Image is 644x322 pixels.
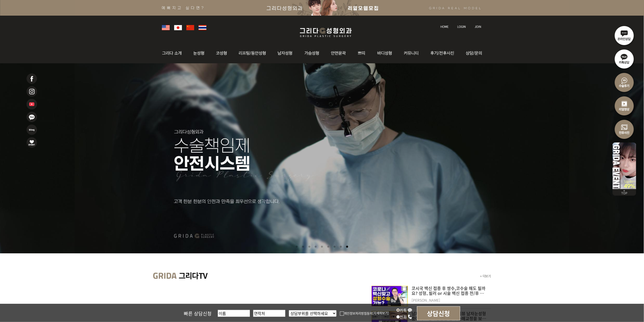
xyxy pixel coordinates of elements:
[613,117,636,141] img: 수술전후사진
[218,310,250,317] input: 이름
[199,25,206,30] img: global_thailand.png
[396,308,400,312] input: 카톡
[412,298,488,307] dt: [PERSON_NAME]
[26,111,37,123] img: 카카오톡
[396,307,412,313] label: 카톡
[253,310,285,317] input: 연락처
[457,25,466,28] img: login_text.jpg
[174,25,182,30] img: global_japan.png
[211,43,233,63] img: 코성형
[613,94,636,117] img: 리얼영상
[613,47,636,70] img: 카톡상담
[425,43,461,63] img: 후기/전후사진
[613,23,636,47] img: 온라인상담
[162,25,170,30] img: global_usa.png
[440,25,449,28] img: home_text.jpg
[186,25,194,30] img: global_china.png
[461,43,485,63] img: 상담/문의
[408,308,412,312] img: kakao_icon.png
[408,314,412,319] img: call_icon.png
[417,306,460,320] input: 상담신청
[233,43,272,63] img: 동안성형
[613,141,636,189] img: 이벤트
[26,137,37,148] img: 이벤트
[187,43,211,63] img: 눈성형
[26,124,37,135] img: 네이버블로그
[352,43,371,63] img: 쁘띠
[26,86,37,97] img: 인스타그램
[325,43,352,63] img: 안면윤곽
[480,274,491,278] a: + 더보기
[396,314,412,320] label: 전화
[371,43,398,63] img: 바디성형
[373,311,389,315] a: [자세히보기]
[613,70,636,94] img: 수술후기
[613,189,636,196] img: 위로가기
[184,310,212,317] span: 빠른 상담신청
[153,267,215,286] img: main_grida_tv_title.jpg
[26,98,37,110] img: 유투브
[412,286,488,295] p: 코시국 백신 접종 후 쌍수,코수술 해도 될까요? 성형, 필러 or 시술 백신 접종 전/후 가능한지 알려드립니다.
[26,73,37,84] img: 페이스북
[299,43,325,63] img: 가슴성형
[475,25,481,28] img: join_text.jpg
[340,312,344,316] img: checkbox.png
[272,43,299,63] img: 남자성형
[340,311,373,315] label: 개인정보처리방침동의
[159,43,187,63] img: 그리다소개
[398,43,425,63] img: 커뮤니티
[295,26,357,39] img: 그리다성형외과
[396,315,400,319] input: 전화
